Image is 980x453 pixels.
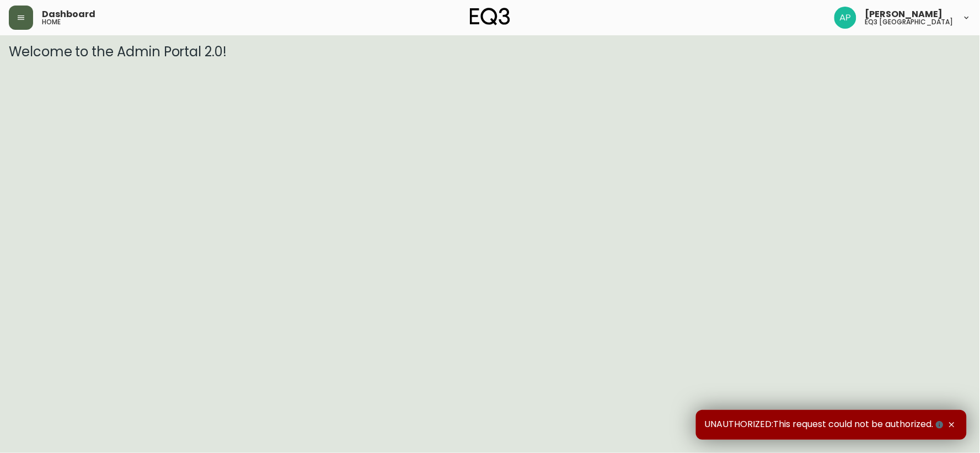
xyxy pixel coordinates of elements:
img: 3897410ab0ebf58098a0828baeda1fcd [834,7,856,29]
span: UNAUTHORIZED:This request could not be authorized. [705,419,946,431]
span: [PERSON_NAME] [865,10,943,19]
h3: Welcome to the Admin Portal 2.0! [9,44,971,60]
h5: home [42,19,61,25]
h5: eq3 [GEOGRAPHIC_DATA] [865,19,954,25]
img: logo [470,8,511,25]
span: Dashboard [42,10,95,19]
